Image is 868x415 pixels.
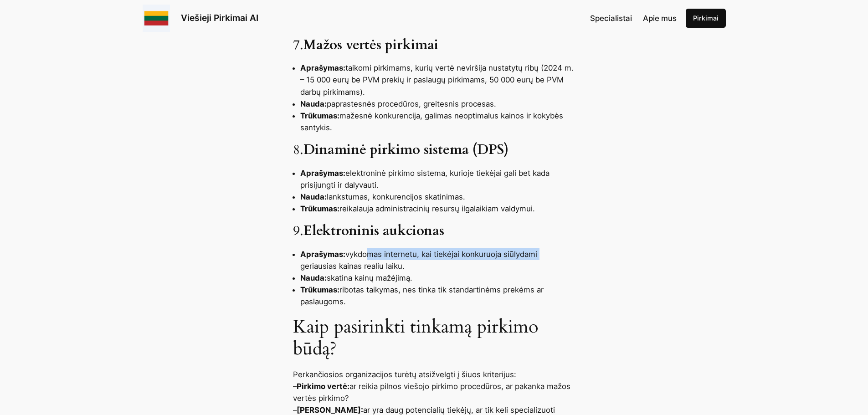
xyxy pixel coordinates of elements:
h3: 7. [293,37,575,54]
h2: Kaip pasirinkti tinkamą pirkimo būdą? [293,316,575,360]
strong: Pirkimo vertė: [297,382,349,391]
a: Viešieji Pirkimai AI [181,12,258,23]
span: Apie mus [643,14,677,23]
strong: Aprašymas: [300,63,345,72]
strong: Trūkumas: [300,111,339,120]
a: Apie mus [643,12,677,24]
strong: Mažos vertės pirkimai [303,36,438,54]
strong: Nauda: [300,99,327,108]
img: Viešieji pirkimai logo [143,5,170,32]
li: lankstumas, konkurencijos skatinimas. [300,191,575,203]
strong: Nauda: [300,273,327,282]
strong: Nauda: [300,192,327,201]
li: taikomi pirkimams, kurių vertė neviršija nustatytų ribų (2024 m. – 15 000 eurų be PVM prekių ir p... [300,62,575,97]
strong: Elektroninis aukcionas [303,222,444,240]
strong: Trūkumas: [300,204,339,213]
li: vykdomas internetu, kai tiekėjai konkuruoja siūlydami geriausias kainas realiu laiku. [300,248,575,272]
h3: 8. [293,142,575,159]
a: Specialistai [590,12,632,24]
span: Specialistai [590,14,632,23]
h3: 9. [293,223,575,240]
li: ribotas taikymas, nes tinka tik standartinėms prekėms ar paslaugoms. [300,284,575,307]
li: elektroninė pirkimo sistema, kurioje tiekėjai gali bet kada prisijungti ir dalyvauti. [300,167,575,191]
li: paprastesnės procedūros, greitesnis procesas. [300,98,575,110]
li: reikalauja administracinių resursų ilgalaikiam valdymui. [300,203,575,215]
strong: Aprašymas: [300,169,345,178]
nav: Navigation [590,12,677,24]
a: Pirkimai [686,9,726,28]
strong: Aprašymas: [300,250,345,259]
strong: Dinaminė pirkimo sistema (DPS) [303,141,508,159]
li: skatina kainų mažėjimą. [300,272,575,284]
strong: Trūkumas: [300,285,339,294]
li: mažesnė konkurencija, galimas neoptimalus kainos ir kokybės santykis. [300,110,575,133]
strong: [PERSON_NAME]: [297,405,363,415]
